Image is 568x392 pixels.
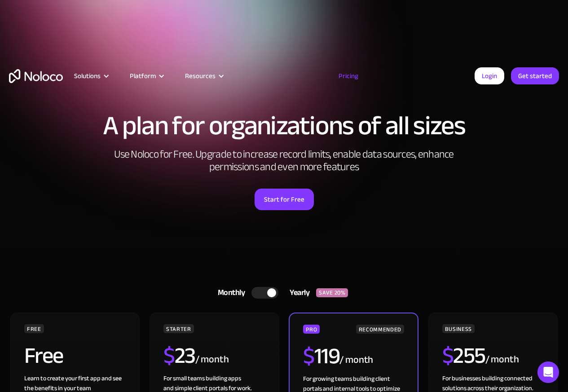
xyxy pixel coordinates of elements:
[278,286,316,300] div: Yearly
[74,70,101,82] div: Solutions
[105,148,464,173] h2: Use Noloco for Free. Upgrade to increase record limits, enable data sources, enhance permissions ...
[9,112,559,139] h1: A plan for organizations of all sizes
[303,325,320,334] div: PRO
[195,352,229,367] div: / month
[475,67,504,84] a: Login
[119,70,174,82] div: Platform
[9,69,63,83] a: home
[255,189,314,210] a: Start for Free
[442,324,475,333] div: BUSINESS
[442,344,485,367] h2: 255
[485,352,519,367] div: / month
[63,70,119,82] div: Solutions
[130,70,156,82] div: Platform
[24,324,44,333] div: FREE
[163,344,195,367] h2: 23
[24,344,63,367] h2: Free
[316,288,348,297] div: SAVE 20%
[327,70,370,82] a: Pricing
[163,324,194,333] div: STARTER
[163,335,175,377] span: $
[303,345,339,367] h2: 119
[303,335,314,377] span: $
[185,70,216,82] div: Resources
[207,286,252,300] div: Monthly
[442,335,454,377] span: $
[511,67,559,84] a: Get started
[356,325,404,334] div: RECOMMENDED
[174,70,233,82] div: Resources
[537,361,559,383] div: Open Intercom Messenger
[339,353,373,367] div: / month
